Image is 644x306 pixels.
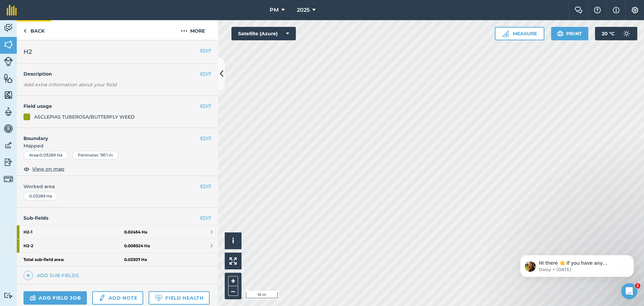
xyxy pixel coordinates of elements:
span: 2025 [297,6,310,14]
button: View on map [23,165,64,173]
img: svg+xml;base64,PHN2ZyB4bWxucz0iaHR0cDovL3d3dy53My5vcmcvMjAwMC9zdmciIHdpZHRoPSIxOSIgaGVpZ2h0PSIyNC... [557,30,563,38]
img: svg+xml;base64,PHN2ZyB4bWxucz0iaHR0cDovL3d3dy53My5vcmcvMjAwMC9zdmciIHdpZHRoPSIyMCIgaGVpZ2h0PSIyNC... [181,27,187,35]
button: – [228,286,238,296]
span: 1 [635,283,640,289]
h4: Boundary [17,128,200,142]
img: svg+xml;base64,PD94bWwgdmVyc2lvbj0iMS4wIiBlbmNvZGluZz0idXRmLTgiPz4KPCEtLSBHZW5lcmF0b3I6IEFkb2JlIE... [4,124,13,134]
strong: H2 - 2 [23,239,124,253]
img: svg+xml;base64,PHN2ZyB4bWxucz0iaHR0cDovL3d3dy53My5vcmcvMjAwMC9zdmciIHdpZHRoPSIxOCIgaGVpZ2h0PSIyNC... [23,165,30,173]
img: svg+xml;base64,PHN2ZyB4bWxucz0iaHR0cDovL3d3dy53My5vcmcvMjAwMC9zdmciIHdpZHRoPSI1NiIgaGVpZ2h0PSI2MC... [4,73,13,83]
img: A question mark icon [593,7,601,13]
img: svg+xml;base64,PHN2ZyB4bWxucz0iaHR0cDovL3d3dy53My5vcmcvMjAwMC9zdmciIHdpZHRoPSI5IiBoZWlnaHQ9IjI0Ii... [23,27,26,35]
img: svg+xml;base64,PD94bWwgdmVyc2lvbj0iMS4wIiBlbmNvZGluZz0idXRmLTgiPz4KPCEtLSBHZW5lcmF0b3I6IEFkb2JlIE... [98,294,106,302]
img: svg+xml;base64,PD94bWwgdmVyc2lvbj0iMS4wIiBlbmNvZGluZz0idXRmLTgiPz4KPCEtLSBHZW5lcmF0b3I6IEFkb2JlIE... [620,27,633,40]
button: EDIT [200,102,211,110]
h4: Description [23,70,211,78]
span: View on map [32,165,64,173]
span: H2 [23,47,32,56]
iframe: Intercom notifications message [510,241,644,288]
strong: Total sub-field area: [23,257,124,262]
div: Perimeter : 191.1 m [72,151,119,160]
strong: 0.03307 Ha [124,257,147,262]
button: More [168,20,218,40]
img: fieldmargin Logo [7,5,17,15]
span: PM [270,6,279,14]
button: EDIT [200,47,211,54]
img: svg+xml;base64,PD94bWwgdmVyc2lvbj0iMS4wIiBlbmNvZGluZz0idXRmLTgiPz4KPCEtLSBHZW5lcmF0b3I6IEFkb2JlIE... [4,23,13,33]
img: svg+xml;base64,PD94bWwgdmVyc2lvbj0iMS4wIiBlbmNvZGluZz0idXRmLTgiPz4KPCEtLSBHZW5lcmF0b3I6IEFkb2JlIE... [4,107,13,117]
em: Add extra information about your field [23,82,117,88]
img: A cog icon [631,7,639,13]
h4: Sub-fields [17,214,218,222]
a: Field Health [149,291,209,305]
button: EDIT [200,135,211,142]
span: Worked area [23,183,211,190]
span: i [232,236,234,245]
img: svg+xml;base64,PD94bWwgdmVyc2lvbj0iMS4wIiBlbmNvZGluZz0idXRmLTgiPz4KPCEtLSBHZW5lcmF0b3I6IEFkb2JlIE... [30,294,36,302]
button: Measure [495,27,544,40]
img: Four arrows, one pointing top left, one top right, one bottom right and the last bottom left [229,257,237,265]
span: Mapped [17,142,218,149]
img: svg+xml;base64,PHN2ZyB4bWxucz0iaHR0cDovL3d3dy53My5vcmcvMjAwMC9zdmciIHdpZHRoPSIxNyIgaGVpZ2h0PSIxNy... [613,6,620,14]
span: 20 ° C [602,27,614,40]
button: 20 °C [595,27,637,40]
button: EDIT [200,183,211,190]
div: Area : 0.03289 Ha [23,151,68,160]
img: svg+xml;base64,PD94bWwgdmVyc2lvbj0iMS4wIiBlbmNvZGluZz0idXRmLTgiPz4KPCEtLSBHZW5lcmF0b3I6IEFkb2JlIE... [4,157,13,167]
strong: 0.02454 Ha [124,229,147,235]
a: Add sub-fields [23,271,82,280]
div: 0.03289 Ha [23,192,58,201]
button: + [228,276,238,286]
img: svg+xml;base64,PD94bWwgdmVyc2lvbj0iMS4wIiBlbmNvZGluZz0idXRmLTgiPz4KPCEtLSBHZW5lcmF0b3I6IEFkb2JlIE... [4,174,13,184]
a: H2-10.02454 Ha [17,225,218,239]
strong: 0.008524 Ha [124,243,150,249]
button: EDIT [200,70,211,78]
img: Two speech bubbles overlapping with the left bubble in the forefront [575,7,583,13]
div: ASCLEPIAS TUBEROSA/BUTTERFLY WEED [34,113,135,121]
img: svg+xml;base64,PD94bWwgdmVyc2lvbj0iMS4wIiBlbmNvZGluZz0idXRmLTgiPz4KPCEtLSBHZW5lcmF0b3I6IEFkb2JlIE... [4,140,13,150]
strong: H2 - 1 [23,225,124,239]
a: Back [17,20,51,40]
img: svg+xml;base64,PHN2ZyB4bWxucz0iaHR0cDovL3d3dy53My5vcmcvMjAwMC9zdmciIHdpZHRoPSI1NiIgaGVpZ2h0PSI2MC... [4,40,13,50]
a: Add field job [23,291,87,305]
a: EDIT [200,214,211,222]
img: Ruler icon [502,30,509,37]
button: i [225,232,241,249]
img: svg+xml;base64,PHN2ZyB4bWxucz0iaHR0cDovL3d3dy53My5vcmcvMjAwMC9zdmciIHdpZHRoPSI1NiIgaGVpZ2h0PSI2MC... [4,90,13,100]
button: Print [551,27,589,40]
iframe: Intercom live chat [621,283,637,299]
img: svg+xml;base64,PD94bWwgdmVyc2lvbj0iMS4wIiBlbmNvZGluZz0idXRmLTgiPz4KPCEtLSBHZW5lcmF0b3I6IEFkb2JlIE... [4,292,13,299]
h4: Field usage [23,102,200,110]
a: Add note [92,291,143,305]
img: svg+xml;base64,PD94bWwgdmVyc2lvbj0iMS4wIiBlbmNvZGluZz0idXRmLTgiPz4KPCEtLSBHZW5lcmF0b3I6IEFkb2JlIE... [4,57,13,66]
button: Satellite (Azure) [231,27,296,40]
img: svg+xml;base64,PHN2ZyB4bWxucz0iaHR0cDovL3d3dy53My5vcmcvMjAwMC9zdmciIHdpZHRoPSIxNCIgaGVpZ2h0PSIyNC... [26,271,31,279]
a: H2-20.008524 Ha [17,239,218,253]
